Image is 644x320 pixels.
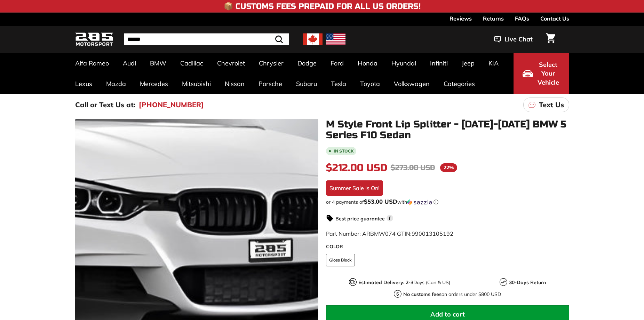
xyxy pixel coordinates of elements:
[173,53,210,73] a: Cadillac
[407,199,432,205] img: Sezzle
[116,53,143,73] a: Audi
[423,53,455,73] a: Infiniti
[412,230,453,237] span: 990013105192
[542,28,559,51] a: Cart
[540,13,569,24] a: Contact Us
[326,198,569,205] div: or 4 payments of with
[124,33,289,45] input: Search
[133,73,175,94] a: Mercedes
[68,73,99,94] a: Lexus
[536,60,560,87] span: Select Your Vehicle
[387,215,393,221] span: i
[403,291,442,297] strong: No customs fees
[75,31,113,48] img: Logo_285_Motorsport_areodynamics_components
[387,73,437,94] a: Volkswagen
[324,73,353,94] a: Tesla
[430,310,465,318] span: Add to cart
[403,291,501,298] p: on orders under $800 USD
[324,53,351,73] a: Ford
[289,73,324,94] a: Subaru
[218,73,252,94] a: Nissan
[224,2,421,10] h4: 📦 Customs Fees Prepaid for All US Orders!
[353,73,387,94] a: Toyota
[514,53,569,94] button: Select Your Vehicle
[384,53,423,73] a: Hyundai
[139,100,204,110] a: [PHONE_NUMBER]
[515,13,529,24] a: FAQs
[509,279,546,286] strong: 30-Days Return
[175,73,218,94] a: Mitsubishi
[455,53,482,73] a: Jeep
[326,230,453,237] span: Part Number: ARBMW074 GTIN:
[326,162,387,174] span: $212.00 USD
[252,53,291,73] a: Chrysler
[440,163,457,172] span: 22%
[99,73,133,94] a: Mazda
[210,53,252,73] a: Chevrolet
[358,279,413,286] strong: Estimated Delivery: 2-3
[391,163,435,172] span: $273.00 USD
[291,53,324,73] a: Dodge
[335,216,385,222] strong: Best price guarantee
[504,35,533,44] span: Live Chat
[364,198,397,205] span: $53.00 USD
[75,100,135,110] p: Call or Text Us at:
[326,198,569,205] div: or 4 payments of$53.00 USDwithSezzle Click to learn more about Sezzle
[68,53,116,73] a: Alfa Romeo
[326,180,383,196] div: Summer Sale is On!
[539,100,564,110] p: Text Us
[143,53,173,73] a: BMW
[523,97,569,112] a: Text Us
[326,119,569,141] h1: M Style Front Lip Splitter - [DATE]-[DATE] BMW 5 Series F10 Sedan
[437,73,482,94] a: Categories
[334,149,353,153] b: In stock
[252,73,289,94] a: Porsche
[450,13,472,24] a: Reviews
[326,243,569,250] label: COLOR
[351,53,384,73] a: Honda
[483,13,504,24] a: Returns
[485,31,542,48] button: Live Chat
[482,53,506,73] a: KIA
[358,279,450,286] p: Days (Can & US)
